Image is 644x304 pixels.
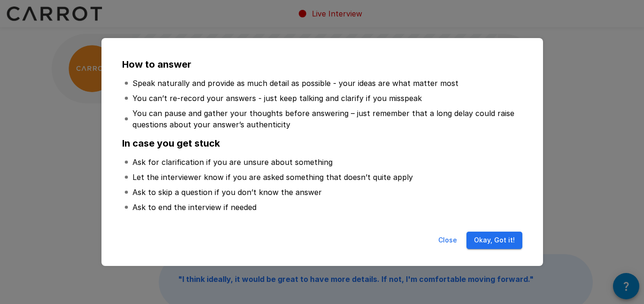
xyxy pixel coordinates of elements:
[132,187,322,198] p: Ask to skip a question if you don’t know the answer
[132,78,458,89] p: Speak naturally and provide as much detail as possible - your ideas are what matter most
[433,232,463,249] button: Close
[466,232,522,249] button: Okay, Got it!
[122,138,220,149] b: In case you get stuck
[122,59,191,70] b: How to answer
[132,93,422,104] p: You can’t re-record your answers - just keep talking and clarify if you misspeak
[132,108,520,130] p: You can pause and gather your thoughts before answering – just remember that a long delay could r...
[132,156,333,168] p: Ask for clarification if you are unsure about something
[132,202,256,213] p: Ask to end the interview if needed
[132,171,413,183] p: Let the interviewer know if you are asked something that doesn’t quite apply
